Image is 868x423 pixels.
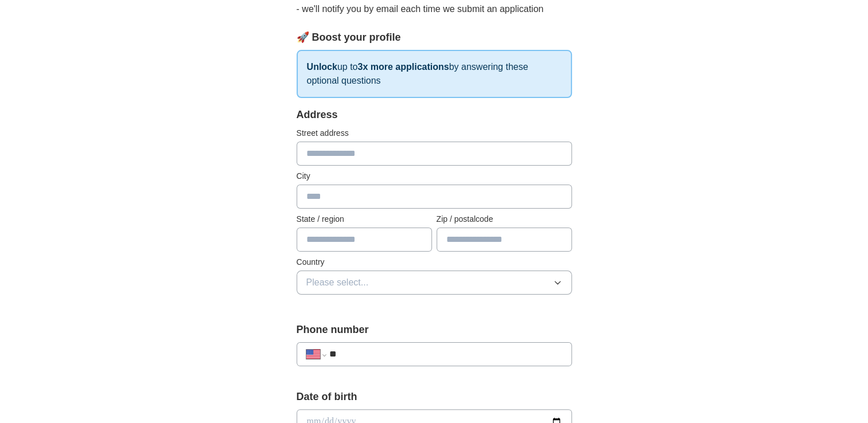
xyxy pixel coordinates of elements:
label: Zip / postalcode [437,213,572,225]
button: Please select... [297,271,572,295]
p: up to by answering these optional questions [297,50,572,98]
strong: 3x more applications [357,62,449,72]
label: Country [297,256,572,268]
div: 🚀 Boost your profile [297,30,572,45]
label: Date of birth [297,389,572,405]
label: City [297,170,572,182]
strong: Unlock [307,62,337,72]
label: Street address [297,127,572,139]
span: Please select... [306,276,369,289]
label: State / region [297,213,432,225]
label: Phone number [297,322,572,338]
div: Address [297,107,572,123]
